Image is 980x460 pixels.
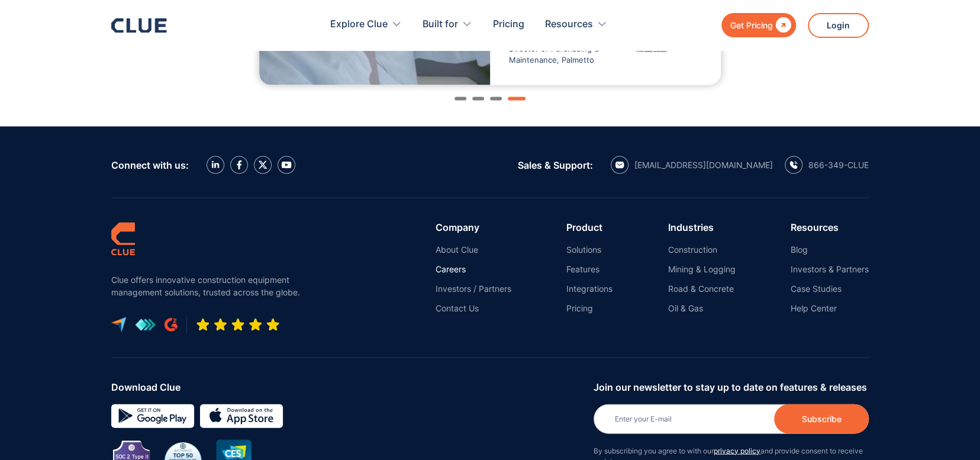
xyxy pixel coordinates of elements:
[773,18,791,33] div: 
[196,317,280,332] img: Five-star rating icon
[472,96,484,100] div: Show slide 2 of 4
[436,283,511,294] a: Investors / Partners
[111,273,307,298] p: Clue offers innovative construction equipment management solutions, trusted across the globe.
[668,244,736,255] a: Construction
[200,404,283,427] img: download on the App store
[237,160,242,169] img: facebook icon
[566,263,612,274] a: Features
[436,221,511,232] div: Company
[165,317,178,332] img: G2 review platform icon
[566,283,612,294] a: Integrations
[330,6,402,43] div: Explore Clue
[111,404,194,427] img: Google simple icon
[730,18,773,33] div: Get Pricing
[615,161,624,168] img: email icon
[634,159,773,170] div: [EMAIL_ADDRESS][DOMAIN_NAME]
[791,303,869,313] a: Help Center
[545,6,593,43] div: Resources
[490,96,502,100] div: Show slide 3 of 4
[454,96,466,100] div: Show slide 1 of 4
[545,6,607,43] div: Resources
[436,263,511,274] a: Careers
[791,244,869,255] a: Blog
[111,159,189,170] div: Connect with us:
[611,156,773,173] a: email icon[EMAIL_ADDRESS][DOMAIN_NAME]
[281,161,292,168] img: YouTube Icon
[668,263,736,274] a: Mining & Logging
[436,244,511,255] a: About Clue
[789,160,798,169] img: calling icon
[518,159,593,170] div: Sales & Support:
[211,160,220,168] img: LinkedIn icon
[423,6,472,43] div: Built for
[566,303,612,313] a: Pricing
[566,221,612,232] div: Product
[566,244,612,255] a: Solutions
[668,303,736,313] a: Oil & Gas
[808,159,869,170] div: 866-349-CLUE
[785,156,869,173] a: calling icon866-349-CLUE
[135,318,156,331] img: get app logo
[436,303,511,313] a: Contact Us
[423,6,458,43] div: Built for
[791,221,869,232] div: Resources
[258,160,267,169] img: X icon twitter
[594,381,869,392] div: Join our newsletter to stay up to date on features & releases
[508,96,526,100] div: Show slide 4 of 4
[111,317,126,332] img: capterra logo icon
[808,13,869,38] a: Login
[594,404,869,433] input: Enter your E-mail
[111,221,135,255] img: clue logo simple
[668,221,736,232] div: Industries
[721,13,796,37] a: Get Pricing
[714,446,760,455] a: privacy policy
[791,283,869,294] a: Case Studies
[111,381,585,392] div: Download Clue
[330,6,388,43] div: Explore Clue
[774,404,869,433] input: Subscribe
[493,6,524,43] a: Pricing
[791,263,869,274] a: Investors & Partners
[668,283,736,294] a: Road & Concrete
